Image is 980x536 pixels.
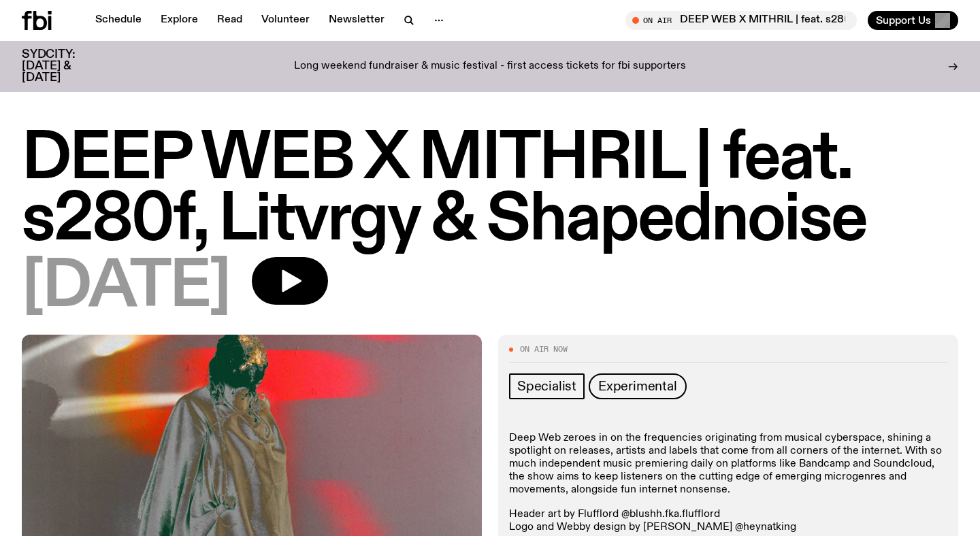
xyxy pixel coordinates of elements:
span: Support Us [876,14,931,27]
p: Long weekend fundraiser & music festival - first access tickets for fbi supporters [294,61,686,73]
h3: SYDCITY: [DATE] & [DATE] [22,49,109,84]
button: Support Us [868,11,958,30]
p: Deep Web zeroes in on the frequencies originating from musical cyberspace, shining a spotlight on... [509,432,947,497]
a: Volunteer [253,11,318,30]
a: Explore [152,11,206,30]
button: On AirDEEP WEB X MITHRIL | feat. s280f, Litvrgy & Shapednoise [625,11,857,30]
a: Experimental [589,373,687,399]
a: Newsletter [321,11,393,30]
span: [DATE] [22,257,230,318]
h1: DEEP WEB X MITHRIL | feat. s280f, Litvrgy & Shapednoise [22,129,958,252]
span: On Air Now [520,346,568,353]
a: Specialist [509,373,585,399]
a: Read [209,11,250,30]
span: Specialist [517,379,576,394]
p: Header art by Flufflord @blushh.fka.flufflord Logo and Webby design by [PERSON_NAME] @heynatking [509,508,947,534]
span: Experimental [598,379,677,394]
a: Schedule [87,11,150,30]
